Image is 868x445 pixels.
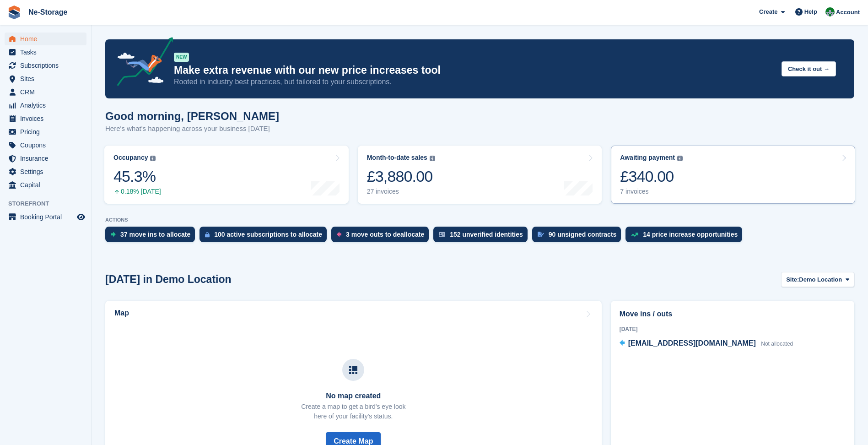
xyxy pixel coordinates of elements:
[620,154,675,162] div: Awaiting payment
[174,64,774,77] p: Make extra revenue with our new price increases tool
[7,5,21,19] img: stora-icon-8386f47178a22dfd0bd8f6a31ec36ba5ce8667c1dd55bd0f319d3a0aa187defe.svg
[5,46,86,59] a: menu
[430,156,435,161] img: icon-info-grey-7440780725fd019a000dd9b08b2336e03edf1995a4989e88bcd33f0948082b44.svg
[113,188,161,195] div: 0.18% [DATE]
[836,8,860,17] span: Account
[349,366,357,374] img: map-icn-33ee37083ee616e46c38cad1a60f524a97daa1e2b2c8c0bc3eb3415660979fc1.svg
[367,154,427,162] div: Month-to-date sales
[759,7,777,16] span: Create
[786,275,799,284] span: Site:
[804,7,817,16] span: Help
[620,167,683,186] div: £340.00
[5,99,86,112] a: menu
[105,217,854,223] p: ACTIONS
[20,46,75,59] span: Tasks
[781,272,854,287] button: Site: Demo Location
[174,77,774,87] p: Rooted in industry best practices, but tailored to your subscriptions.
[20,86,75,98] span: CRM
[20,72,75,85] span: Sites
[799,275,842,284] span: Demo Location
[104,146,349,204] a: Occupancy 45.3% 0.18% [DATE]
[620,338,793,350] a: [EMAIL_ADDRESS][DOMAIN_NAME] Not allocated
[105,273,232,286] h2: [DATE] in Demo Location
[111,232,116,237] img: move_ins_to_allocate_icon-fdf77a2bb77ea45bf5b3d319d69a93e2d87916cf1d5bf7949dd705db3b84f3ca.svg
[450,231,523,238] div: 152 unverified identities
[825,7,835,16] img: Charlotte Nesbitt
[611,146,855,204] a: Awaiting payment £340.00 7 invoices
[301,402,405,421] p: Create a map to get a bird's eye look here of your facility's status.
[20,139,75,152] span: Coupons
[782,61,836,76] button: Check it out →
[5,152,86,165] a: menu
[5,72,86,85] a: menu
[631,233,638,237] img: price_increase_opportunities-93ffe204e8149a01c8c9dc8f82e8f89637d9d84a8eef4429ea346261dce0b2c0.svg
[5,179,86,191] a: menu
[620,309,846,320] h2: Move ins / outs
[367,167,435,186] div: £3,880.00
[643,231,738,238] div: 14 price increase opportunities
[113,167,161,186] div: 45.3%
[301,392,405,400] h3: No map created
[105,124,279,134] p: Here's what's happening across your business [DATE]
[75,212,86,222] a: Preview store
[120,231,190,238] div: 37 move ins to allocate
[439,232,445,237] img: verify_identity-adf6edd0f0f0b5bbfe63781bf79b02c33cf7c696d77639b501bdc392416b5a36.svg
[346,231,424,238] div: 3 move outs to deallocate
[214,231,322,238] div: 100 active subscriptions to allocate
[20,125,75,138] span: Pricing
[677,156,683,161] img: icon-info-grey-7440780725fd019a000dd9b08b2336e03edf1995a4989e88bcd33f0948082b44.svg
[337,232,341,237] img: move_outs_to_deallocate_icon-f764333ba52eb49d3ac5e1228854f67142a1ed5810a6f6cc68b1a99e826820c5.svg
[625,227,747,247] a: 14 price increase opportunities
[532,227,626,247] a: 90 unsigned contracts
[5,33,86,45] a: menu
[620,188,683,195] div: 7 invoices
[358,146,602,204] a: Month-to-date sales £3,880.00 27 invoices
[5,211,86,223] a: menu
[150,156,156,161] img: icon-info-grey-7440780725fd019a000dd9b08b2336e03edf1995a4989e88bcd33f0948082b44.svg
[114,309,129,317] h2: Map
[5,59,86,72] a: menu
[205,232,210,238] img: active_subscription_to_allocate_icon-d502201f5373d7db506a760aba3b589e785aa758c864c3986d89f69b8ff3...
[761,341,793,347] span: Not allocated
[5,139,86,152] a: menu
[538,232,544,237] img: contract_signature_icon-13c848040528278c33f63329250d36e43548de30e8caae1d1a13099fd9432cc5.svg
[5,112,86,125] a: menu
[20,211,75,223] span: Booking Portal
[174,53,189,62] div: NEW
[331,227,433,247] a: 3 move outs to deallocate
[367,188,435,195] div: 27 invoices
[628,339,756,347] span: [EMAIL_ADDRESS][DOMAIN_NAME]
[20,165,75,178] span: Settings
[5,125,86,138] a: menu
[20,99,75,112] span: Analytics
[433,227,532,247] a: 152 unverified identities
[620,325,846,333] div: [DATE]
[105,227,199,247] a: 37 move ins to allocate
[20,112,75,125] span: Invoices
[8,199,91,208] span: Storefront
[20,152,75,165] span: Insurance
[25,5,71,20] a: Ne-Storage
[20,179,75,191] span: Capital
[105,110,279,122] h1: Good morning, [PERSON_NAME]
[113,154,148,162] div: Occupancy
[549,231,617,238] div: 90 unsigned contracts
[199,227,331,247] a: 100 active subscriptions to allocate
[20,33,75,45] span: Home
[20,59,75,72] span: Subscriptions
[109,37,173,89] img: price-adjustments-announcement-icon-8257ccfd72463d97f412b2fc003d46551f7dbcb40ab6d574587a9cd5c0d94...
[5,86,86,98] a: menu
[5,165,86,178] a: menu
